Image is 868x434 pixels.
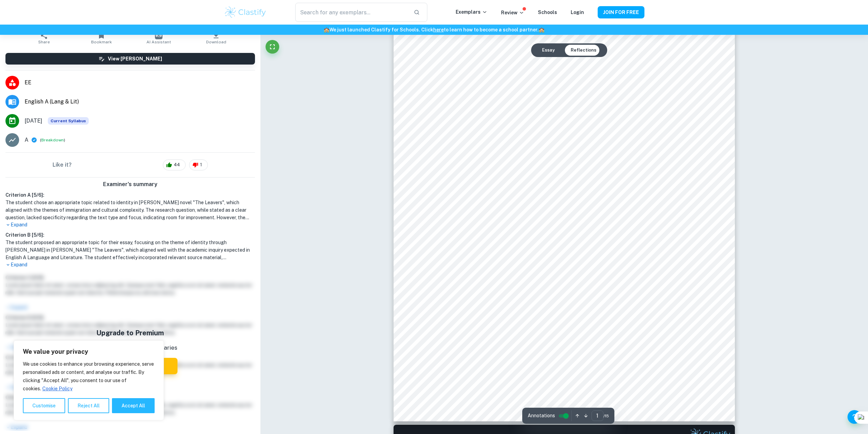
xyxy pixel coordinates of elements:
button: Download [187,28,245,47]
a: here [433,27,444,32]
h6: Criterion A [ 5 / 6 ]: [5,191,255,199]
button: Reflections [565,45,602,56]
span: Annotations [528,412,555,419]
h6: Like it? [53,161,72,169]
div: We value your privacy [14,340,164,420]
a: Schools [538,10,557,15]
span: Bookmark [91,40,112,44]
div: 44 [163,159,186,170]
span: 🏫 [539,27,544,32]
p: A [25,136,28,144]
span: Download [206,40,226,44]
button: Breakdown [41,137,64,143]
h6: View [PERSON_NAME] [108,55,162,62]
span: / 15 [603,413,609,419]
img: AI Assistant [155,32,162,39]
span: AI Assistant [146,40,171,44]
h6: We just launched Clastify for Schools. Click to learn how to become a school partner. [1,26,867,33]
div: 1 [189,159,208,170]
button: Share [15,28,73,47]
p: Review [501,9,524,16]
h1: The student proposed an appropriate topic for their essay, focusing on the theme of identity thro... [5,239,255,261]
span: [DATE] [25,117,42,125]
button: Reject All [68,398,109,413]
span: English A (Lang & Lit) [25,98,255,106]
button: JOIN FOR FREE [598,6,644,18]
p: Expand [5,261,255,268]
button: Help and Feedback [848,410,861,424]
button: View [PERSON_NAME] [5,53,255,65]
span: ( ) [40,137,65,143]
span: 44 [170,162,184,168]
img: Clastify logo [224,5,267,19]
h5: Upgrade to Premium [83,328,177,338]
div: This exemplar is based on the current syllabus. Feel free to refer to it for inspiration/ideas wh... [48,117,89,125]
p: We value your privacy [23,348,155,356]
span: 🏫 [324,27,329,32]
p: Expand [5,221,255,228]
p: Exemplars [456,8,487,16]
button: Essay [537,45,560,56]
h1: The student chose an appropriate topic related to identity in [PERSON_NAME] novel "The Leavers", ... [5,199,255,221]
span: Share [38,40,50,44]
button: Accept All [112,398,155,413]
button: Bookmark [73,28,130,47]
input: Search for any exemplars... [295,3,408,22]
button: AI Assistant [130,28,187,47]
a: Login [571,10,584,15]
a: Cookie Policy [42,386,73,392]
h6: Criterion B [ 5 / 6 ]: [5,231,255,239]
button: Fullscreen [266,40,279,54]
span: Current Syllabus [48,117,89,125]
h6: Examiner's summary [3,180,258,188]
span: EE [25,79,255,87]
button: Customise [23,398,65,413]
span: 1 [196,162,206,168]
p: We use cookies to enhance your browsing experience, serve personalised ads or content, and analys... [23,360,155,393]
